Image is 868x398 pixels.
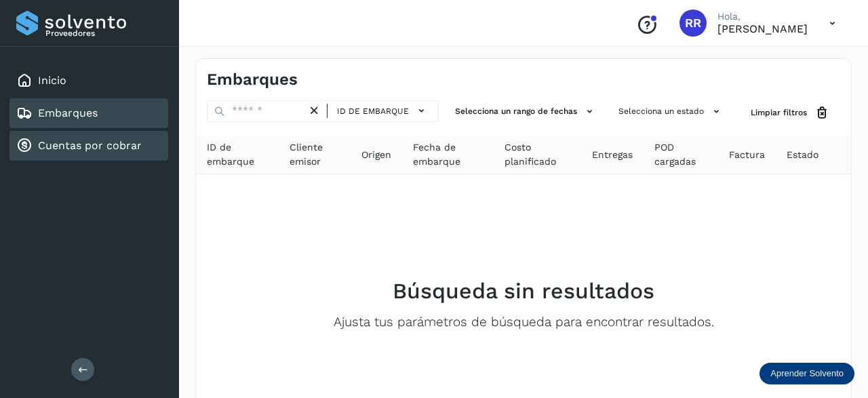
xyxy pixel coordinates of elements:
[751,106,807,119] span: Limpiar filtros
[717,22,808,35] p: Rodolfo Ricardo Velasco Vega
[337,105,409,117] span: ID de embarque
[770,368,844,379] p: Aprender Solvento
[38,139,142,152] a: Cuentas por cobrar
[613,100,729,123] button: Selecciona un estado
[729,148,765,162] span: Factura
[717,11,808,22] p: Hola,
[361,148,391,162] span: Origen
[787,148,818,162] span: Estado
[45,28,163,38] p: Proveedores
[38,106,98,119] a: Embarques
[38,74,66,87] a: Inicio
[450,100,602,123] button: Selecciona un rango de fechas
[654,140,707,169] span: POD cargadas
[592,148,633,162] span: Entregas
[290,140,340,169] span: Cliente emisor
[207,140,268,169] span: ID de embarque
[333,101,433,121] button: ID de embarque
[505,140,570,169] span: Costo planificado
[393,278,654,304] h2: Búsqueda sin resultados
[759,363,854,384] div: Aprender Solvento
[9,98,168,128] div: Embarques
[740,100,840,125] button: Limpiar filtros
[207,70,298,89] h4: Embarques
[9,66,168,96] div: Inicio
[413,140,483,169] span: Fecha de embarque
[334,315,714,330] p: Ajusta tus parámetros de búsqueda para encontrar resultados.
[9,131,168,161] div: Cuentas por cobrar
